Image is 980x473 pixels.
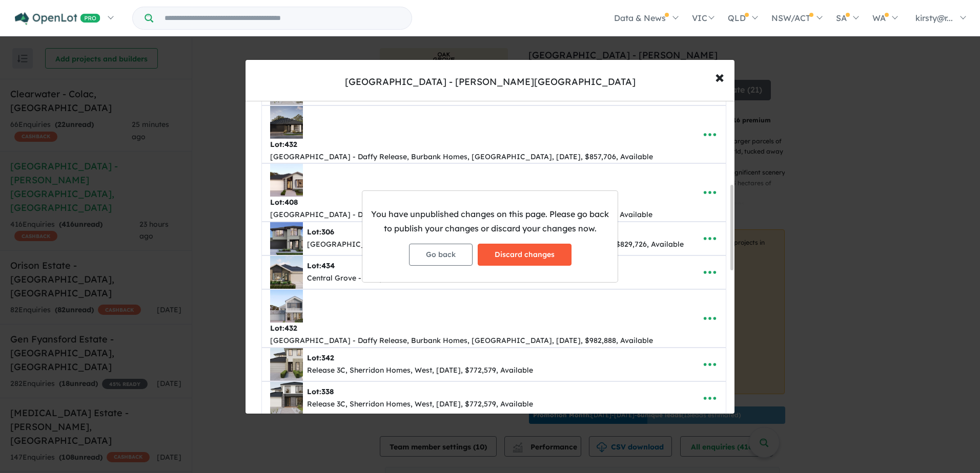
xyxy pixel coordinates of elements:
button: Go back [409,244,473,266]
input: Try estate name, suburb, builder or developer [155,7,410,29]
p: You have unpublished changes on this page. Please go back to publish your changes or discard your... [371,207,609,235]
span: kirsty@r... [915,13,953,23]
button: Discard changes [478,244,571,266]
img: Openlot PRO Logo White [15,12,100,25]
